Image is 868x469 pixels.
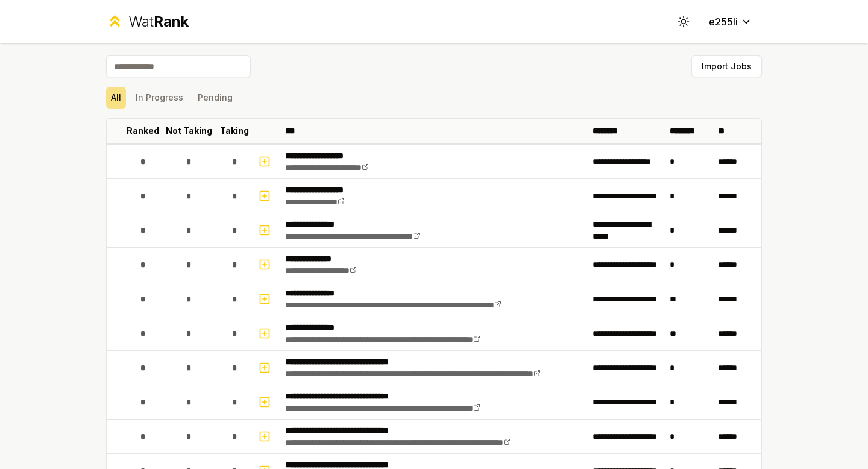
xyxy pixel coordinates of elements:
[220,125,249,137] p: Taking
[131,87,188,109] button: In Progress
[691,55,762,77] button: Import Jobs
[106,87,126,109] button: All
[106,12,189,31] a: WatRank
[709,14,738,29] span: e255li
[154,13,189,30] span: Rank
[128,12,189,31] div: Wat
[127,125,159,137] p: Ranked
[166,125,212,137] p: Not Taking
[193,87,237,109] button: Pending
[699,11,762,33] button: e255li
